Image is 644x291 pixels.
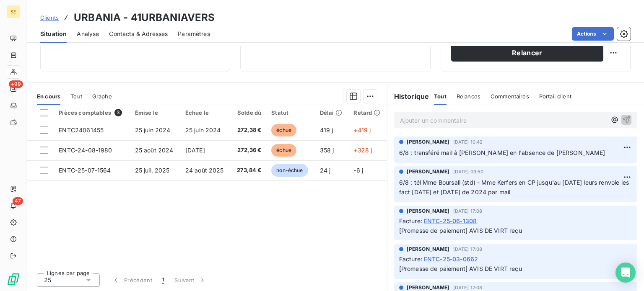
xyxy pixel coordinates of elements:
[453,247,483,252] span: [DATE] 17:08
[424,255,478,263] span: ENTC-25-03-0662
[453,169,484,174] span: [DATE] 09:50
[92,93,112,100] span: Graphe
[77,30,99,38] span: Analyse
[59,147,112,154] span: ENTC-24-08-1980
[40,13,59,22] a: Clients
[59,109,125,116] div: Pièces comptables
[9,80,23,88] span: +99
[407,168,450,175] span: [PERSON_NAME]
[539,93,571,100] span: Portail client
[40,14,59,21] span: Clients
[353,147,372,154] span: +328 j
[615,263,636,283] div: Open Intercom Messenger
[453,139,483,144] span: [DATE] 10:42
[387,91,429,101] h6: Historique
[157,271,169,289] button: 1
[59,167,111,174] span: ENTC-25-07-1564
[353,126,371,134] span: +419 j
[135,126,171,134] span: 25 juin 2024
[236,166,261,175] span: 273,84 €
[491,93,529,100] span: Commentaires
[74,10,215,25] h3: URBANIA - 41URBANIAVERS
[320,147,334,154] span: 358 j
[424,216,477,225] span: ENTC-25-06-1308
[7,5,20,18] div: SE
[236,126,261,134] span: 272,38 €
[40,30,67,38] span: Situation
[399,227,522,234] span: [Promesse de paiement] AVIS DE VIRT reçu
[185,167,224,174] span: 24 août 2025
[37,93,60,100] span: En cours
[353,109,382,116] div: Retard
[453,285,483,290] span: [DATE] 17:08
[70,93,82,100] span: Tout
[399,149,605,156] span: 6/8 : transféré mail à [PERSON_NAME] en l'absence de [PERSON_NAME]
[236,146,261,155] span: 272,36 €
[399,216,422,225] span: Facture :
[185,147,205,154] span: [DATE]
[407,207,450,215] span: [PERSON_NAME]
[106,271,157,289] button: Précédent
[135,109,175,116] div: Émise le
[169,271,212,289] button: Suivant
[162,276,164,284] span: 1
[434,93,447,100] span: Tout
[13,197,23,205] span: 47
[109,30,168,38] span: Contacts & Adresses
[407,245,450,253] span: [PERSON_NAME]
[271,144,296,157] span: échue
[407,138,450,146] span: [PERSON_NAME]
[135,167,170,174] span: 25 juil. 2025
[185,109,226,116] div: Échue le
[185,126,221,134] span: 25 juin 2024
[7,273,20,286] img: Logo LeanPay
[451,44,603,62] button: Relancer
[271,164,308,177] span: non-échue
[320,126,333,134] span: 419 j
[320,109,344,116] div: Délai
[457,93,480,100] span: Relances
[399,265,522,272] span: [Promesse de paiement] AVIS DE VIRT reçu
[399,255,422,263] span: Facture :
[572,27,614,41] button: Actions
[7,82,20,95] a: +99
[114,109,122,116] span: 3
[320,167,331,174] span: 24 j
[236,109,261,116] div: Solde dû
[178,30,210,38] span: Paramètres
[399,179,631,196] span: 6/8 : tél Mme Boursali (std) - Mme Kerfers en CP jusqu'au [DATE] leurs renvoie les fact [DATE] et...
[44,276,51,284] span: 25
[271,109,310,116] div: Statut
[453,209,483,214] span: [DATE] 17:08
[59,126,104,134] span: ENTC24061455
[135,147,174,154] span: 25 août 2024
[353,167,363,174] span: -6 j
[271,124,296,136] span: échue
